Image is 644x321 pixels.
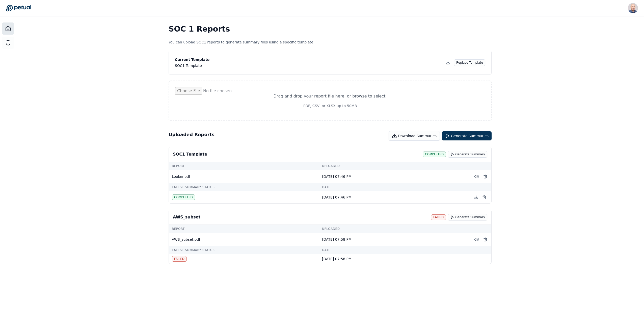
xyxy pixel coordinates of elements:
[169,40,492,45] p: You can upload SOC1 reports to generate summary files using a specific template.
[442,131,492,140] button: Generate Summaries
[169,162,319,170] td: Report
[172,194,195,200] div: completed
[173,214,200,220] div: AWS_subset
[2,37,14,49] a: SOC
[480,193,488,201] button: Delete generated summary
[169,131,214,141] h2: Uploaded Reports
[319,225,469,233] td: Uploaded
[319,170,469,183] td: [DATE] 07:46 PM
[481,235,489,244] button: Delete Report
[319,183,469,191] td: Date
[444,59,452,67] button: Download Template
[472,193,480,201] button: Download generated summary
[454,59,485,66] button: Replace Template
[319,191,469,203] td: [DATE] 07:46 PM
[431,214,446,220] div: failed
[423,152,446,157] div: completed
[169,225,319,233] td: Report
[628,3,638,13] img: Harel K
[319,233,469,246] td: [DATE] 07:58 PM
[319,162,469,170] td: Uploaded
[169,170,319,183] td: Looker.pdf
[169,246,319,254] td: Latest Summary Status
[319,254,469,264] td: [DATE] 07:58 PM
[175,57,209,62] p: Current Template
[389,131,440,141] button: Download Summaries
[448,151,487,158] button: Generate Summary
[472,235,481,244] button: Preview File (hover for quick preview, click for full view)
[319,246,469,254] td: Date
[448,214,487,220] button: Generate Summary
[169,183,319,191] td: Latest Summary Status
[169,24,492,34] h1: SOC 1 Reports
[175,63,209,68] div: SOC1 Template
[173,151,207,157] div: SOC1 Template
[472,172,481,181] button: Preview File (hover for quick preview, click for full view)
[6,5,31,12] a: Go to Dashboard
[172,256,187,262] div: failed
[169,233,319,246] td: AWS_subset.pdf
[481,172,489,181] button: Delete Report
[2,22,14,35] a: Dashboard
